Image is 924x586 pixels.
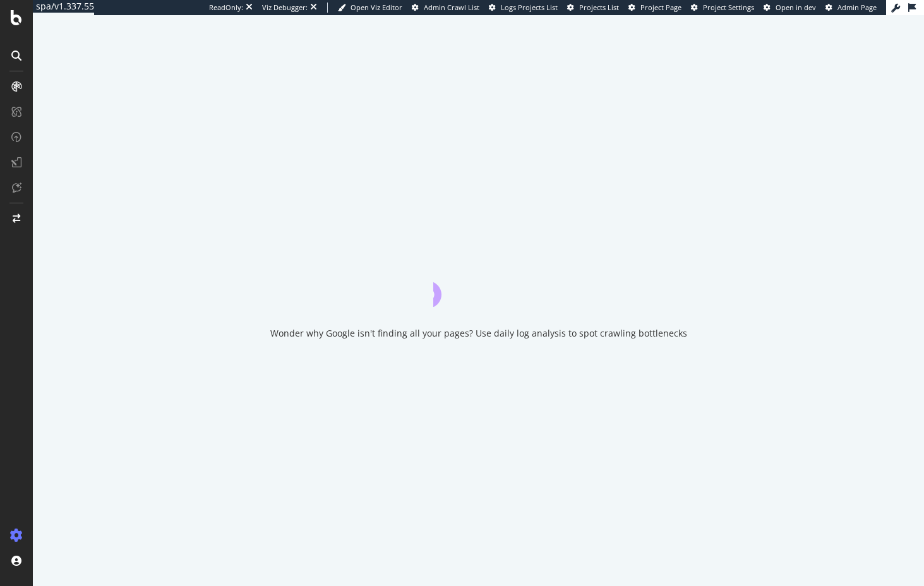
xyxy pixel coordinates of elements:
[567,3,619,13] a: Projects List
[837,3,877,12] span: Admin Page
[262,3,308,13] div: Viz Debugger:
[825,3,877,13] a: Admin Page
[424,3,479,12] span: Admin Crawl List
[270,327,687,340] div: Wonder why Google isn't finding all your pages? Use daily log analysis to spot crawling bottlenecks
[351,3,402,12] span: Open Viz Editor
[628,3,681,13] a: Project Page
[703,3,754,12] span: Project Settings
[691,3,754,13] a: Project Settings
[489,3,558,13] a: Logs Projects List
[433,261,524,307] div: animation
[579,3,619,12] span: Projects List
[412,3,479,13] a: Admin Crawl List
[640,3,681,12] span: Project Page
[209,3,243,13] div: ReadOnly:
[501,3,558,12] span: Logs Projects List
[338,3,402,13] a: Open Viz Editor
[764,3,816,13] a: Open in dev
[776,3,816,12] span: Open in dev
